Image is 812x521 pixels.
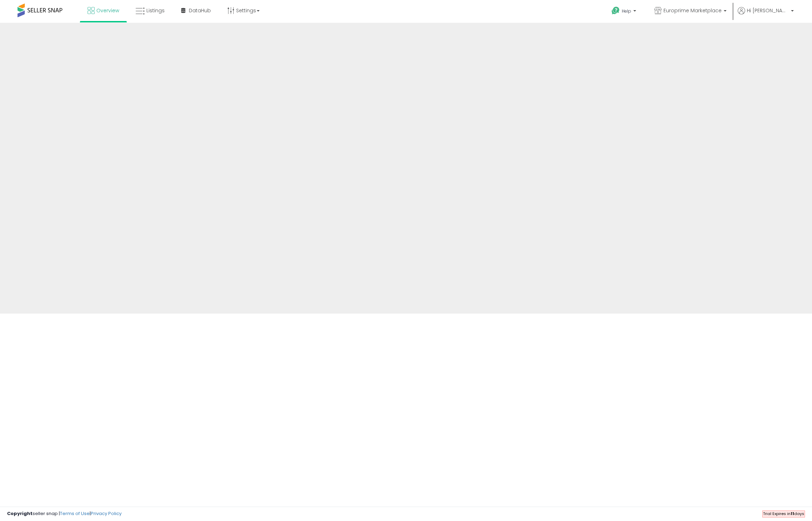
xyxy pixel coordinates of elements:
[606,1,643,23] a: Help
[611,6,620,15] i: Get Help
[189,7,211,14] span: DataHub
[747,7,789,14] span: Hi [PERSON_NAME]
[96,7,119,14] span: Overview
[738,7,794,23] a: Hi [PERSON_NAME]
[663,7,722,14] span: Europrime Marketplace
[622,8,631,14] span: Help
[146,7,165,14] span: Listings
